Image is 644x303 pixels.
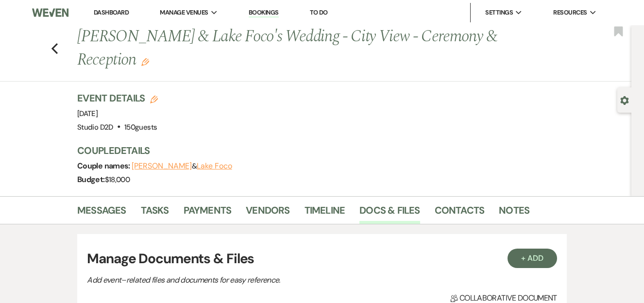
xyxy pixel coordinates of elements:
span: Settings [485,8,513,17]
span: $18,000 [105,175,130,185]
span: Manage Venues [160,8,208,17]
span: 150 guests [124,122,157,132]
span: [DATE] [77,109,98,118]
a: Notes [499,202,529,224]
span: Budget: [77,174,105,185]
img: Weven Logo [32,2,68,23]
h1: [PERSON_NAME] & Lake Foco's Wedding - City View - Ceremony & Reception [77,25,512,71]
a: Dashboard [94,8,129,17]
a: Docs & Files [359,202,420,224]
h3: Manage Documents & Files [87,249,557,269]
button: Edit [141,57,149,66]
a: Messages [77,202,126,224]
span: Couple names: [77,161,132,171]
button: Open lead details [620,95,629,104]
button: Lake Foco [197,162,232,170]
button: [PERSON_NAME] [132,162,192,170]
a: Bookings [249,8,279,17]
a: Timeline [305,202,345,224]
span: Resources [553,8,587,17]
button: + Add [508,249,557,268]
h3: Event Details [77,91,158,105]
span: Studio D2D [77,122,113,132]
a: Tasks [141,202,169,224]
a: To Do [310,8,328,17]
a: Contacts [435,202,485,224]
span: & [132,161,232,171]
a: Payments [184,202,232,224]
p: Add event–related files and documents for easy reference. [87,274,427,286]
a: Vendors [246,202,289,224]
h3: Couple Details [77,144,621,157]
